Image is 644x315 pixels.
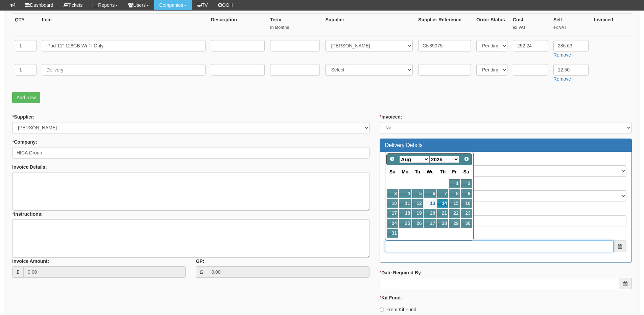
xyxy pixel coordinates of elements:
[208,13,267,37] th: Description
[387,154,397,164] a: Prev
[389,156,395,162] span: Prev
[387,209,398,218] a: 17
[267,13,323,37] th: Term
[399,219,411,228] a: 25
[449,219,460,228] a: 29
[437,219,448,228] a: 28
[437,209,448,218] a: 21
[12,211,43,217] label: Instructions:
[513,25,548,30] small: ex VAT
[449,189,460,198] a: 8
[452,169,457,174] span: Friday
[12,258,49,265] label: Invoice Amount:
[399,209,411,218] a: 18
[387,199,398,208] a: 10
[449,179,460,188] a: 1
[399,199,411,208] a: 11
[412,189,423,198] a: 5
[412,219,423,228] a: 26
[39,13,208,37] th: Item
[449,199,460,208] a: 15
[510,13,551,37] th: Cost
[449,209,460,218] a: 22
[474,13,510,37] th: Order Status
[12,92,40,103] a: Add Row
[424,199,436,208] a: 13
[399,189,411,198] a: 4
[380,308,384,312] input: From Kit Fund
[440,169,446,174] span: Thursday
[402,169,408,174] span: Monday
[591,13,632,37] th: Invoiced
[412,209,423,218] a: 19
[461,219,472,228] a: 30
[462,154,471,164] a: Next
[389,169,396,174] span: Sunday
[12,13,39,37] th: QTY
[461,189,472,198] a: 9
[553,52,571,58] a: Remove
[323,13,415,37] th: Supplier
[415,169,420,174] span: Tuesday
[385,142,626,148] h3: Delivery Details
[12,113,34,120] label: Supplier:
[387,219,398,228] a: 24
[461,209,472,218] a: 23
[415,13,474,37] th: Supplier Reference
[380,113,402,120] label: Invoiced:
[551,13,591,37] th: Sell
[553,25,589,30] small: ex VAT
[412,199,423,208] a: 12
[424,209,436,218] a: 20
[196,258,204,265] label: GP:
[380,294,402,301] label: Kit Fund:
[437,199,448,208] a: 14
[463,169,469,174] span: Saturday
[270,25,320,30] small: In Months
[464,156,469,162] span: Next
[424,219,436,228] a: 27
[387,189,398,198] a: 3
[461,179,472,188] a: 2
[424,189,436,198] a: 6
[12,139,37,145] label: Company:
[437,189,448,198] a: 7
[12,164,47,170] label: Invoice Details:
[380,306,416,313] label: From Kit Fund
[427,169,434,174] span: Wednesday
[461,199,472,208] a: 16
[553,76,571,82] a: Remove
[380,269,423,276] label: Date Required By:
[387,229,398,238] a: 31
